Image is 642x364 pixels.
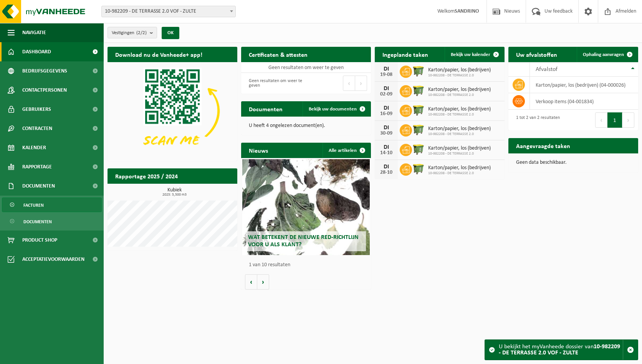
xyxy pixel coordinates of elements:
[108,62,237,160] img: Download de VHEPlus App
[512,112,560,128] div: 1 tot 2 van 2 resultaten
[379,170,394,175] div: 28-10
[22,23,46,42] span: Navigatie
[412,162,425,175] img: WB-1100-HPE-GN-51
[536,66,558,72] span: Afvalstof
[428,152,491,156] span: 10-982208 - DE TERRASSE 2.0
[516,160,630,165] p: Geen data beschikbaar.
[2,214,102,229] a: Documenten
[111,188,237,197] h3: Kubiek
[428,112,491,117] span: 10-982208 - DE TERRASSE 2.0
[499,340,623,360] div: U bekijkt het myVanheede dossier van
[530,77,638,93] td: karton/papier, los (bedrijven) (04-000026)
[241,101,290,116] h2: Documenten
[379,111,394,117] div: 16-09
[428,93,491,97] span: 10-982208 - DE TERRASSE 2.0
[111,193,237,197] span: 2025: 5,500 m3
[355,76,367,91] button: Next
[162,27,179,39] button: OK
[309,107,357,112] span: Bekijk uw documenten
[101,6,236,17] span: 10-982209 - DE TERRASSE 2.0 VOF - ZULTE
[257,274,269,290] button: Volgende
[428,87,491,93] span: Karton/papier, los (bedrijven)
[303,101,370,117] a: Bekijk uw documenten
[607,112,622,128] button: 1
[102,6,235,17] span: 10-982209 - DE TERRASSE 2.0 VOF - ZULTE
[451,52,490,57] span: Bekijk uw kalender
[595,112,607,128] button: Previous
[180,183,237,199] a: Bekijk rapportage
[428,171,491,176] span: 10-982208 - DE TERRASSE 2.0
[2,198,102,212] a: Facturen
[428,73,491,78] span: 10-982208 - DE TERRASSE 2.0
[622,112,634,128] button: Next
[22,231,57,250] span: Product Shop
[412,143,425,156] img: WB-1100-HPE-GN-51
[22,81,67,100] span: Contactpersonen
[245,274,257,290] button: Vorige
[241,62,371,73] td: Geen resultaten om weer te geven
[530,93,638,110] td: verkoop items (04-001834)
[23,198,44,212] span: Facturen
[242,159,369,255] a: Wat betekent de nieuwe RED-richtlijn voor u als klant?
[379,92,394,97] div: 02-09
[22,100,51,119] span: Gebruikers
[108,27,157,38] button: Vestigingen(2/2)
[22,42,51,61] span: Dashboard
[323,143,370,158] a: Alle artikelen
[577,47,637,62] a: Ophaling aanvragen
[343,76,355,91] button: Previous
[22,250,84,269] span: Acceptatievoorwaarden
[428,106,491,112] span: Karton/papier, los (bedrijven)
[583,52,624,57] span: Ophaling aanvragen
[428,67,491,73] span: Karton/papier, los (bedrijven)
[248,234,359,248] span: Wat betekent de nieuwe RED-richtlijn voor u als klant?
[428,132,491,137] span: 10-982208 - DE TERRASSE 2.0
[245,75,302,92] div: Geen resultaten om weer te geven
[379,150,394,156] div: 14-10
[112,27,147,39] span: Vestigingen
[379,66,394,72] div: DI
[412,64,425,77] img: WB-1100-HPE-GN-51
[108,47,210,62] h2: Download nu de Vanheede+ app!
[445,47,504,62] a: Bekijk uw kalender
[22,176,55,196] span: Documenten
[379,105,394,111] div: DI
[241,143,276,158] h2: Nieuws
[379,125,394,131] div: DI
[428,145,491,152] span: Karton/papier, los (bedrijven)
[108,168,185,183] h2: Rapportage 2025 / 2024
[455,8,479,14] strong: SANDRINO
[136,30,147,35] count: (2/2)
[241,47,315,62] h2: Certificaten & attesten
[379,131,394,136] div: 30-09
[379,164,394,170] div: DI
[428,126,491,132] span: Karton/papier, los (bedrijven)
[23,214,52,229] span: Documenten
[412,84,425,97] img: WB-1100-HPE-GN-51
[412,123,425,136] img: WB-1100-HPE-GN-51
[379,86,394,92] div: DI
[508,138,578,153] h2: Aangevraagde taken
[379,144,394,150] div: DI
[375,47,436,62] h2: Ingeplande taken
[22,138,46,157] span: Kalender
[249,123,363,128] p: U heeft 4 ongelezen document(en).
[22,119,52,138] span: Contracten
[249,262,367,268] p: 1 van 10 resultaten
[428,165,491,171] span: Karton/papier, los (bedrijven)
[499,344,620,356] strong: 10-982209 - DE TERRASSE 2.0 VOF - ZULTE
[22,157,52,176] span: Rapportage
[22,61,67,81] span: Bedrijfsgegevens
[379,72,394,77] div: 19-08
[412,104,425,117] img: WB-1100-HPE-GN-51
[508,47,565,62] h2: Uw afvalstoffen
